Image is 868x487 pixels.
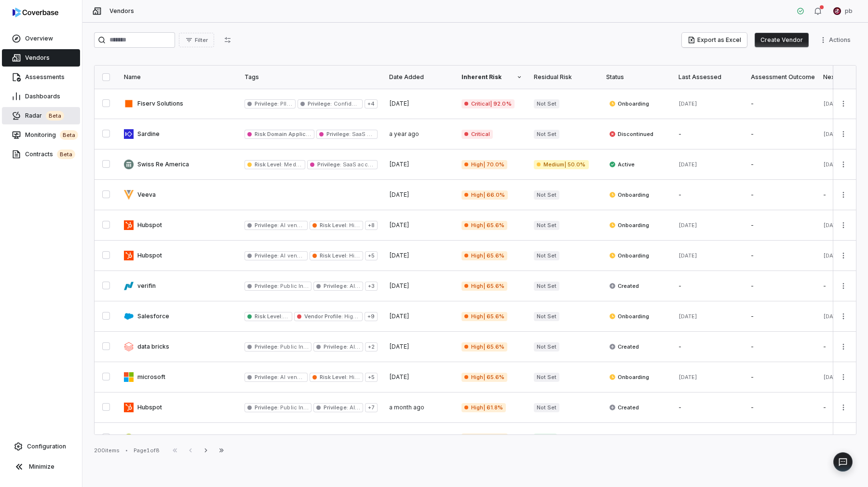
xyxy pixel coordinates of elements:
[389,312,409,320] span: [DATE]
[25,54,50,62] span: Vendors
[46,111,64,121] span: beta
[365,312,378,321] span: + 9
[678,100,697,107] span: [DATE]
[25,73,65,81] span: Assessments
[25,130,78,140] span: Monitoring
[534,373,559,382] span: Not Set
[324,404,348,411] span: Privilege :
[534,130,559,139] span: Not Set
[94,447,120,454] div: 200 items
[255,131,319,137] span: Risk Domain Applicable :
[745,210,817,241] td: -
[678,374,697,380] span: [DATE]
[389,130,419,137] span: a year ago
[348,343,375,350] span: AI vendor
[534,160,588,169] span: Medium | 50.0%
[461,160,507,169] span: High | 70.0%
[678,73,739,81] div: Last Assessed
[283,161,305,168] span: Medium
[836,157,851,172] button: More actions
[678,222,697,229] span: [DATE]
[348,222,361,229] span: High
[609,100,649,108] span: Onboarding
[609,221,649,229] span: Onboarding
[745,362,817,392] td: -
[534,342,559,352] span: Not Set
[195,37,208,44] span: Filter
[365,282,378,291] span: + 3
[57,149,75,159] span: beta
[836,127,851,141] button: More actions
[25,35,53,42] span: Overview
[745,423,817,453] td: -
[609,343,639,351] span: Created
[461,99,514,108] span: Critical | 92.0%
[29,463,54,471] span: Minimize
[134,447,160,454] div: Page 1 of 8
[389,100,409,107] span: [DATE]
[324,283,348,289] span: Privilege :
[365,251,378,260] span: + 5
[348,404,375,411] span: AI vendor
[534,73,595,81] div: Residual Risk
[461,73,522,81] div: Inherent Risk
[609,373,649,381] span: Onboarding
[823,374,842,380] span: [DATE]
[320,222,348,229] span: Risk Level :
[255,161,283,168] span: Risk Level :
[2,126,80,144] a: Monitoringbeta
[534,312,559,321] span: Not Set
[255,313,288,320] span: Risk Level :
[609,191,649,199] span: Onboarding
[461,342,507,352] span: High | 65.6%
[365,373,378,382] span: + 5
[365,403,378,412] span: + 7
[389,191,409,198] span: [DATE]
[279,222,306,229] span: AI vendor
[823,222,842,229] span: [DATE]
[365,221,378,230] span: + 8
[348,283,375,289] span: AI vendor
[279,252,306,259] span: AI vendor
[283,313,295,320] span: Low
[461,312,507,321] span: High | 65.6%
[255,100,279,107] span: Privilege :
[534,282,559,291] span: Not Set
[461,373,507,382] span: High | 65.6%
[341,161,378,168] span: SaaS access
[836,431,851,445] button: More actions
[244,73,378,81] div: Tags
[389,373,409,380] span: [DATE]
[2,107,80,124] a: Radarbeta
[324,343,348,350] span: Privilege :
[2,88,80,105] a: Dashboards
[678,313,697,320] span: [DATE]
[836,309,851,324] button: More actions
[609,312,649,320] span: Onboarding
[255,343,279,350] span: Privilege :
[836,96,851,111] button: More actions
[348,252,361,259] span: High
[534,403,559,412] span: Not Set
[348,374,361,380] span: High
[320,252,348,259] span: Risk Level :
[609,282,639,290] span: Created
[745,89,817,119] td: -
[836,339,851,354] button: More actions
[682,33,747,47] button: Export as Excel
[317,161,341,168] span: Privilege :
[279,343,329,350] span: Public Information
[279,100,322,107] span: PII Data Access
[25,93,60,100] span: Dashboards
[60,130,78,140] span: beta
[365,99,378,108] span: + 4
[279,283,329,289] span: Public Information
[4,457,78,476] button: Minimize
[279,404,329,411] span: Public Information
[745,392,817,423] td: -
[606,73,667,81] div: Status
[673,180,745,210] td: -
[836,248,851,263] button: More actions
[389,434,409,441] span: [DATE]
[304,313,343,320] span: Vendor Profile :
